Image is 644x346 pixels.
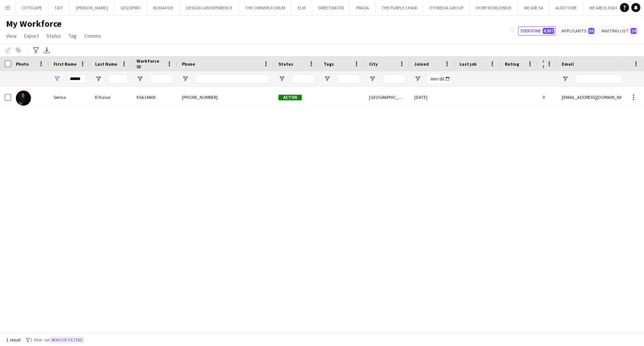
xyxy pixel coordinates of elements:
[410,87,455,108] div: [DATE]
[559,26,596,35] button: Applicants56
[43,31,64,41] a: Status
[24,32,39,39] span: Export
[518,26,556,35] button: Everyone4,907
[423,0,470,15] button: ITP MEDIA GROUP
[42,46,51,55] app-action-btn: Export XLSX
[562,75,569,82] button: Open Filter Menu
[583,0,626,15] button: WE ARE ELEVATE
[137,58,164,69] span: Workforce ID
[31,46,40,55] app-action-btn: Advanced filters
[292,74,315,83] input: Status Filter Input
[375,0,423,15] button: THE PURPLE CHAIR
[383,74,405,83] input: City Filter Input
[15,0,48,15] button: CITYSCAPE
[182,61,195,67] span: Phone
[81,31,104,41] a: Comms
[30,337,50,343] span: 1 filter set
[54,61,77,67] span: First Name
[114,0,147,15] button: GES/SPIRO
[543,18,544,109] span: Jobs (last 90 days)
[95,75,102,82] button: Open Filter Menu
[292,0,312,15] button: ELM
[414,75,421,82] button: Open Filter Menu
[369,61,378,67] span: City
[95,61,117,67] span: Last Name
[239,0,292,15] button: THE OWNERS FORUM
[6,18,61,29] span: My Workforce
[549,0,583,15] button: AUDITOIRE
[562,61,574,67] span: Email
[137,75,143,82] button: Open Filter Menu
[470,0,518,15] button: IVORY WORLDWIDE
[460,61,476,67] span: Last job
[21,31,42,41] a: Export
[54,75,60,82] button: Open Filter Menu
[337,74,360,83] input: Tags Filter Input
[324,61,334,67] span: Tags
[505,61,519,67] span: Rating
[109,74,128,83] input: Last Name Filter Input
[543,28,554,34] span: 4,907
[518,0,549,15] button: WE ARE 54
[538,87,557,108] div: 0
[6,32,17,39] span: View
[132,87,177,108] div: KSA14400
[180,0,239,15] button: DESIGN LAB EXPERIENCE
[414,61,429,67] span: Joined
[278,95,302,100] span: Active
[84,32,101,39] span: Comms
[599,26,638,35] button: Waiting list24
[67,74,86,83] input: First Name Filter Input
[195,74,269,83] input: Phone Filter Input
[312,0,350,15] button: SWEETWATER
[48,0,70,15] button: TAIT
[46,32,61,39] span: Status
[3,31,20,41] a: View
[91,87,132,108] div: El Kaissi
[324,75,330,82] button: Open Filter Menu
[50,336,84,344] button: Remove filters
[369,75,376,82] button: Open Filter Menu
[364,87,410,108] div: [GEOGRAPHIC_DATA]
[630,28,636,34] span: 24
[16,61,29,67] span: Photo
[182,75,189,82] button: Open Filter Menu
[350,0,375,15] button: PRADA
[428,74,450,83] input: Joined Filter Input
[150,74,173,83] input: Workforce ID Filter Input
[16,91,31,106] img: Serina El Kaissi
[70,0,114,15] button: [PERSON_NAME]
[66,31,80,41] a: Tag
[147,0,180,15] button: BONAFIDE
[69,32,77,39] span: Tag
[278,61,293,67] span: Status
[278,75,285,82] button: Open Filter Menu
[177,87,274,108] div: [PHONE_NUMBER]
[49,87,91,108] div: Serina
[588,28,594,34] span: 56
